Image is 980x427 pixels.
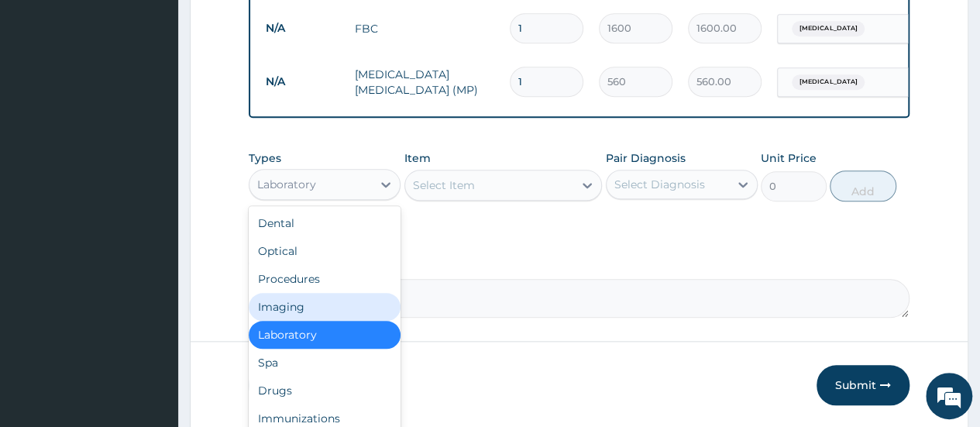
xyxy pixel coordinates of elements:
div: Dental [249,209,401,237]
div: Laboratory [257,177,316,192]
td: N/A [258,67,347,96]
span: [MEDICAL_DATA] [792,74,865,90]
span: We're online! [90,119,214,276]
div: Procedures [249,265,401,293]
label: Unit Price [761,150,817,166]
div: Laboratory [249,321,401,349]
div: Select Diagnosis [614,177,705,192]
td: N/A [258,14,347,43]
div: Imaging [249,293,401,321]
label: Item [404,150,431,166]
label: Pair Diagnosis [606,150,686,166]
div: Drugs [249,377,401,405]
button: Submit [817,365,910,405]
div: Select Item [413,177,475,193]
div: Spa [249,349,401,377]
div: Chat with us now [81,87,260,107]
span: [MEDICAL_DATA] [792,21,865,36]
div: Optical [249,237,401,265]
img: d_794563401_company_1708531726252_794563401 [29,77,63,116]
div: Minimize live chat window [254,8,291,45]
td: FBC [347,13,502,44]
label: Comment [249,257,910,270]
textarea: Type your message and hit 'Enter' [8,272,295,326]
td: [MEDICAL_DATA] [MEDICAL_DATA] (MP) [347,59,502,105]
button: Add [830,170,896,201]
label: Types [249,152,281,165]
